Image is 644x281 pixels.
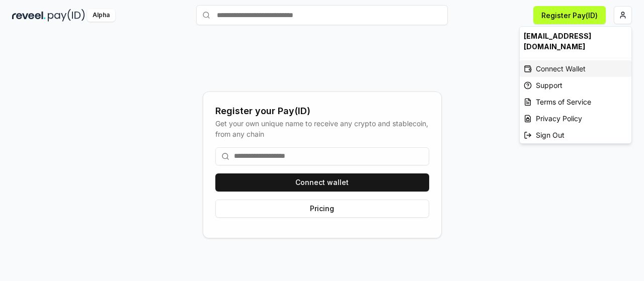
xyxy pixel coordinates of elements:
[520,93,631,110] a: Terms of Service
[520,110,631,127] a: Privacy Policy
[520,27,631,56] div: [EMAIL_ADDRESS][DOMAIN_NAME]
[520,77,631,93] a: Support
[520,60,631,77] div: Connect Wallet
[520,127,631,143] div: Sign Out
